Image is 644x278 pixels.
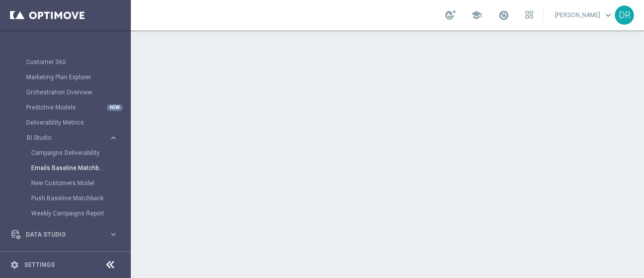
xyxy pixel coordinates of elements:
[26,88,105,96] a: Orchestration Overview
[10,260,19,269] i: settings
[554,8,615,23] a: [PERSON_NAME]keyboard_arrow_down
[107,104,123,111] div: NEW
[26,232,109,238] span: Data Studio
[31,179,105,187] a: New Customers Model
[26,58,105,66] a: Customer 360
[31,149,105,157] a: Campaigns Deliverability
[603,10,614,21] span: keyboard_arrow_down
[109,230,118,239] i: keyboard_arrow_right
[26,70,130,85] div: Marketing Plan Explorer
[615,6,634,25] div: DR
[26,85,130,100] div: Orchestration Overview
[471,10,482,21] span: school
[31,209,105,217] a: Weekly Campaigns Report
[31,164,105,172] a: Emails Baseline Matchback
[31,176,130,191] div: New Customers Model
[11,231,119,239] button: Data Studio keyboard_arrow_right
[26,103,105,112] a: Predictive Models
[26,134,119,142] button: BI Studio keyboard_arrow_right
[12,248,118,274] div: Optibot
[31,206,130,221] div: Weekly Campaigns Report
[26,130,130,221] div: BI Studio
[12,230,109,239] div: Data Studio
[31,145,130,160] div: Campaigns Deliverability
[24,262,55,268] a: Settings
[31,191,130,206] div: Push Baseline Matchback
[31,160,130,176] div: Emails Baseline Matchback
[26,73,105,81] a: Marketing Plan Explorer
[27,135,99,141] span: BI Studio
[26,248,105,274] a: Optibot
[26,54,130,70] div: Customer 360
[109,133,118,143] i: keyboard_arrow_right
[26,100,130,115] div: Predictive Models
[31,194,105,202] a: Push Baseline Matchback
[26,119,105,127] a: Deliverability Metrics
[27,135,109,141] div: BI Studio
[26,115,130,130] div: Deliverability Metrics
